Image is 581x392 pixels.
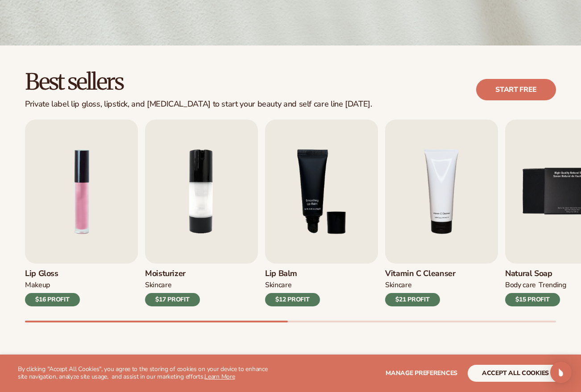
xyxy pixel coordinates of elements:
div: BODY Care [505,281,536,290]
h3: Natural Soap [505,269,566,279]
div: $16 PROFIT [25,293,80,306]
a: 2 / 9 [145,120,258,306]
div: $21 PROFIT [385,293,440,306]
a: Start free [476,79,556,100]
a: 3 / 9 [265,120,378,306]
h3: Moisturizer [145,269,200,279]
div: Skincare [385,281,411,290]
div: $17 PROFIT [145,293,200,306]
div: SKINCARE [265,281,291,290]
p: By clicking "Accept All Cookies", you agree to the storing of cookies on your device to enhance s... [18,366,277,381]
h3: Lip Gloss [25,269,80,279]
h3: Lip Balm [265,269,320,279]
div: Open Intercom Messenger [550,362,572,383]
h3: Vitamin C Cleanser [385,269,456,279]
div: Private label lip gloss, lipstick, and [MEDICAL_DATA] to start your beauty and self care line [DA... [25,99,372,109]
span: Manage preferences [386,369,457,377]
div: TRENDING [539,281,566,290]
button: accept all cookies [468,365,563,382]
a: 1 / 9 [25,120,138,306]
div: $15 PROFIT [505,293,560,306]
div: $12 PROFIT [265,293,320,306]
a: 4 / 9 [385,120,498,306]
h2: Best sellers [25,70,372,94]
a: Learn More [204,372,235,381]
div: SKINCARE [145,281,171,290]
div: MAKEUP [25,281,50,290]
button: Manage preferences [386,365,457,382]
